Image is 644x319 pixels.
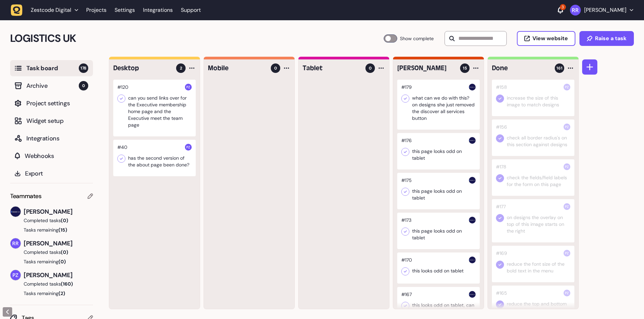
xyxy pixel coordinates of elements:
span: 0 [369,65,372,71]
button: Widget setup [10,113,93,129]
h2: LOGISTICS UK [10,30,384,47]
button: Tasks remaining(0) [10,258,93,265]
span: [PERSON_NAME] [24,239,93,248]
span: [PERSON_NAME] [24,270,93,280]
img: Harry Robinson [469,217,476,223]
span: Show complete [400,34,434,43]
h4: Harry [397,63,455,73]
h4: Tablet [303,63,361,73]
span: (0) [61,217,68,223]
img: Paris Zisis [564,250,570,257]
a: Support [181,7,201,14]
a: Settings [115,4,135,16]
button: Completed tasks(0) [10,249,88,256]
img: Paris Zisis [185,144,192,151]
img: Paris Zisis [564,203,570,210]
button: Export [10,165,93,182]
button: Raise a task [579,31,634,46]
div: 3 [560,4,566,10]
span: (160) [61,281,73,287]
button: Zestcode Digital [11,4,82,16]
span: Project settings [26,99,88,108]
img: Paris Zisis [10,270,21,280]
button: Completed tasks(0) [10,217,88,224]
button: [PERSON_NAME] [570,5,633,16]
span: [PERSON_NAME] [24,207,93,216]
span: Widget setup [26,116,88,126]
span: Teammates [10,191,42,201]
h4: Mobile [208,63,266,73]
img: Harry Robinson [469,84,476,90]
img: Riki-leigh Robinson [10,238,21,248]
span: 0 [274,65,277,71]
span: Export [25,169,88,178]
span: (15) [58,227,67,233]
p: [PERSON_NAME] [584,7,626,14]
span: Task board [26,63,79,73]
img: Harry Robinson [469,177,476,184]
span: 161 [556,65,563,71]
img: Harry Robinson [469,291,476,298]
span: 0 [79,81,88,90]
img: Riki-leigh Robinson [570,5,581,16]
h4: Desktop [113,63,171,73]
span: Webhooks [25,151,88,161]
button: Integrations [10,130,93,147]
h4: Done [492,63,550,73]
span: View website [532,36,568,41]
img: Harry Robinson [469,137,476,144]
button: Webhooks [10,148,93,164]
span: Raise a task [595,36,626,41]
img: Paris Zisis [564,163,570,170]
span: (0) [61,249,68,255]
span: 2 [180,65,182,71]
button: Archive0 [10,78,93,94]
button: Tasks remaining(2) [10,290,93,297]
button: Task board178 [10,60,93,76]
img: Paris Zisis [564,84,570,90]
img: Paris Zisis [564,290,570,296]
a: Projects [86,4,106,16]
span: 15 [463,65,467,71]
a: Integrations [143,4,173,16]
span: Zestcode Digital [31,7,71,14]
img: Paris Zisis [564,124,570,130]
button: View website [517,31,575,46]
button: Project settings [10,95,93,111]
span: Archive [26,81,79,90]
span: Integrations [26,134,88,143]
img: Harry Robinson [10,207,21,217]
span: (2) [58,290,65,296]
span: (0) [58,259,66,265]
button: Tasks remaining(15) [10,227,93,233]
span: 178 [79,63,88,73]
img: Harry Robinson [469,257,476,263]
img: Paris Zisis [185,84,192,90]
button: Completed tasks(160) [10,281,88,287]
